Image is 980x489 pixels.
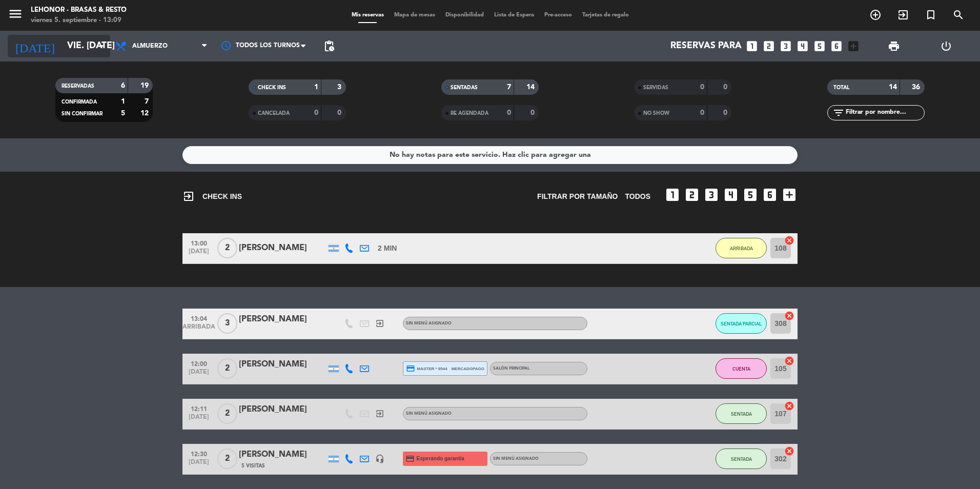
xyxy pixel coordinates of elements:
[337,109,343,116] strong: 0
[239,313,326,326] div: [PERSON_NAME]
[451,85,478,90] span: SENTADAS
[912,84,922,91] strong: 36
[830,39,843,53] i: looks_6
[182,190,195,202] i: exit_to_app
[258,85,286,90] span: CHECK INS
[314,109,318,116] strong: 0
[186,447,212,459] span: 12:30
[762,187,778,203] i: looks_6
[323,40,335,52] span: pending_actions
[952,9,965,21] i: search
[489,12,539,18] span: Lista de Espera
[378,242,397,254] span: 2 MIN
[847,39,860,53] i: add_box
[723,84,729,91] strong: 0
[239,358,326,371] div: [PERSON_NAME]
[643,111,669,116] span: NO SHOW
[186,402,212,414] span: 12:11
[406,412,452,416] span: Sin menú asignado
[832,107,845,119] i: filter_list
[716,313,767,334] button: SENTADA PARCIAL
[784,446,794,456] i: cancel
[405,454,415,463] i: credit_card
[121,82,125,89] strong: 6
[452,365,484,372] span: mercadopago
[121,110,125,117] strong: 5
[716,238,767,258] button: ARRIBADA
[258,111,290,116] span: CANCELADA
[314,84,318,91] strong: 1
[730,246,753,251] span: ARRIBADA
[784,311,794,321] i: cancel
[217,238,237,258] span: 2
[670,41,742,51] span: Reservas para
[239,241,326,255] div: [PERSON_NAME]
[337,84,343,91] strong: 3
[186,237,212,249] span: 13:00
[784,235,794,246] i: cancel
[716,403,767,424] button: SENTADA
[375,409,384,418] i: exit_to_app
[537,191,618,202] span: Filtrar por tamaño
[239,403,326,416] div: [PERSON_NAME]
[716,449,767,469] button: SENTADA
[406,364,447,373] span: master * 9544
[8,6,23,22] i: menu
[723,187,739,203] i: looks_4
[186,312,212,324] span: 13:04
[643,85,668,90] span: SERVIDAS
[186,459,212,471] span: [DATE]
[732,366,750,372] span: CUENTA
[940,40,952,52] i: power_settings_new
[217,403,237,424] span: 2
[406,364,415,373] i: credit_card
[779,39,792,53] i: looks_3
[888,40,900,52] span: print
[745,39,759,53] i: looks_one
[140,110,151,117] strong: 12
[833,85,849,90] span: TOTAL
[700,84,704,91] strong: 0
[742,187,759,203] i: looks_5
[507,109,511,116] strong: 0
[703,187,720,203] i: looks_3
[239,448,326,461] div: [PERSON_NAME]
[132,43,168,50] span: Almuerzo
[796,39,809,53] i: looks_4
[186,248,212,260] span: [DATE]
[577,12,634,18] span: Tarjetas de regalo
[346,12,389,18] span: Mis reservas
[186,323,212,335] span: ARRIBADA
[182,190,242,202] span: CHECK INS
[375,319,384,328] i: exit_to_app
[684,187,700,203] i: looks_two
[716,358,767,379] button: CUENTA
[781,187,798,203] i: add_box
[530,109,537,116] strong: 0
[925,9,937,21] i: turned_in_not
[625,191,650,202] span: TODOS
[406,321,452,325] span: Sin menú asignado
[62,84,94,89] span: RESERVADAS
[186,414,212,425] span: [DATE]
[723,109,729,116] strong: 0
[507,84,511,91] strong: 7
[440,12,489,18] span: Disponibilidad
[731,411,752,417] span: SENTADA
[389,12,440,18] span: Mapa de mesas
[526,84,537,91] strong: 14
[493,366,529,371] span: SALÓN PRINCIPAL
[186,369,212,380] span: [DATE]
[539,12,577,18] span: Pre-acceso
[217,313,237,334] span: 3
[31,5,127,15] div: Lehonor - Brasas & Resto
[417,455,464,463] span: Esperando garantía
[8,6,23,25] button: menu
[813,39,826,53] i: looks_5
[664,187,681,203] i: looks_one
[845,107,924,118] input: Filtrar por nombre...
[731,456,752,462] span: SENTADA
[145,98,151,105] strong: 7
[784,356,794,366] i: cancel
[121,98,125,105] strong: 1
